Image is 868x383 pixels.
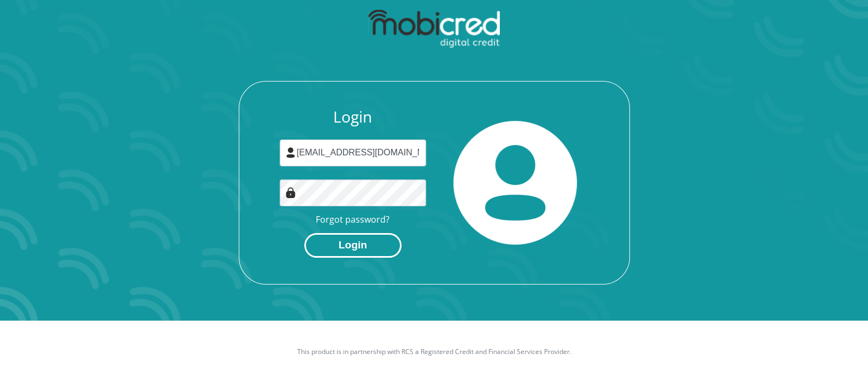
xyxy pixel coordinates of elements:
[285,187,296,198] img: Image
[280,108,426,126] h3: Login
[131,347,737,357] p: This product is in partnership with RCS a Registered Credit and Financial Services Provider.
[285,147,296,158] img: user-icon image
[280,140,426,166] input: Username
[304,233,401,258] button: Login
[368,10,500,48] img: mobicred logo
[316,213,389,225] a: Forgot password?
